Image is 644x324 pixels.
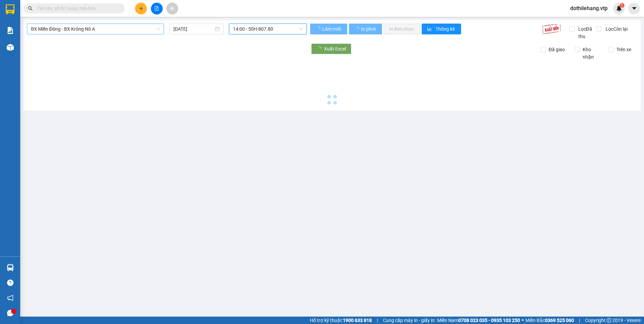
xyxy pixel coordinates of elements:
[383,317,436,324] span: Cung cấp máy in - giấy in:
[620,3,624,8] sup: 1
[628,3,640,14] button: caret-down
[580,46,604,61] span: Kho nhận
[384,24,420,34] button: In đơn chọn
[525,317,574,324] span: Miền Bắc
[37,5,117,12] input: Tìm tên, số ĐT hoặc mã đơn
[542,24,561,34] img: 9k=
[316,27,321,31] span: loading
[311,43,351,54] button: Xuất Excel
[349,24,382,34] button: In phơi
[458,318,520,323] strong: 0708 023 035 - 0935 103 250
[603,25,629,33] span: Lọc Còn lại
[377,317,378,324] span: |
[607,318,611,323] span: copyright
[437,317,520,324] span: Miền Nam
[576,25,597,40] span: Lọc Đã thu
[7,27,14,34] img: solution-icon
[324,45,346,53] span: Xuất Excel
[151,3,163,14] button: file-add
[579,317,580,324] span: |
[322,25,342,33] span: Làm mới
[621,3,623,8] span: 1
[139,6,143,11] span: plus
[361,25,377,33] span: In phơi
[154,6,159,11] span: file-add
[166,3,178,14] button: aim
[28,6,33,11] span: search
[522,319,524,322] span: ⚪️
[135,3,147,14] button: plus
[173,25,213,33] input: 14/08/2025
[170,6,174,11] span: aim
[545,318,574,323] strong: 0369 525 060
[7,280,13,286] span: question-circle
[436,25,456,33] span: Thống kê
[31,24,160,34] span: BX Miền Đông - BX Krông Nô A
[343,318,372,323] strong: 1900 633 818
[546,46,568,53] span: Đã giao
[7,264,14,271] img: warehouse-icon
[631,5,637,11] span: caret-down
[422,24,461,34] button: bar-chartThống kê
[310,24,347,34] button: Làm mới
[7,44,14,51] img: warehouse-icon
[7,295,13,301] span: notification
[233,24,303,34] span: 14:00 - 50H-807.80
[7,310,13,316] span: message
[317,46,324,51] span: loading
[565,4,613,12] span: dothilehang.vtp
[427,27,433,32] span: bar-chart
[6,4,14,14] img: logo-vxr
[614,46,634,53] span: Trên xe
[354,27,360,31] span: loading
[616,5,622,11] img: icon-new-feature
[310,317,372,324] span: Hỗ trợ kỹ thuật:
